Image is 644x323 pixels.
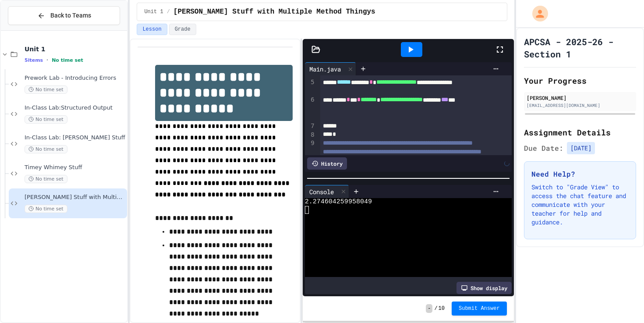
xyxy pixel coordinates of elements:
div: My Account [523,4,550,24]
button: Submit Answer [452,302,507,316]
span: Back to Teams [50,11,91,20]
span: [PERSON_NAME] Stuff with Multiple Method Thingys [25,194,125,201]
span: Unit 1 [144,8,163,15]
div: 8 [305,131,316,139]
span: No time set [25,175,67,183]
div: 6 [305,96,316,122]
div: Main.java [305,62,356,75]
span: / [434,305,437,312]
div: 7 [305,122,316,131]
h2: Your Progress [524,75,636,87]
span: - [426,304,432,313]
h1: APCSA - 2025-26 - Section 1 [524,35,636,60]
span: No time set [52,57,83,63]
h3: Need Help? [531,169,629,179]
div: [EMAIL_ADDRESS][DOMAIN_NAME] [527,102,633,109]
h2: Assignment Details [524,126,636,138]
p: Switch to "Grade View" to access the chat feature and communicate with your teacher for help and ... [531,183,629,227]
span: No time set [25,115,67,124]
span: 10 [439,305,445,312]
span: Unit 1 [25,45,125,53]
button: Back to Teams [8,6,120,25]
button: Lesson [137,24,167,35]
span: No time set [25,205,67,213]
div: Console [305,187,338,196]
span: No time set [25,85,67,94]
span: 2.274604259958049 [305,198,372,206]
span: • [46,57,48,64]
span: [DATE] [567,142,595,154]
div: 5 [305,78,316,96]
span: No time set [25,145,67,153]
span: Due Date: [524,143,563,153]
span: In-Class Lab: [PERSON_NAME] Stuff [25,134,125,142]
span: Timey Whimey Stuff [25,164,125,171]
span: Submit Answer [459,305,500,312]
span: In-Class Lab:Structured Output [25,104,125,112]
div: History [307,157,347,170]
span: 5 items [25,57,43,63]
span: Prework Lab - Introducing Errors [25,75,125,82]
div: 9 [305,139,316,157]
span: / [167,8,170,15]
div: Show display [456,282,512,294]
span: Mathy Stuff with Multiple Method Thingys [173,7,375,17]
div: Console [305,185,349,198]
div: Main.java [305,64,345,74]
button: Grade [169,24,196,35]
div: [PERSON_NAME] [527,94,633,102]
